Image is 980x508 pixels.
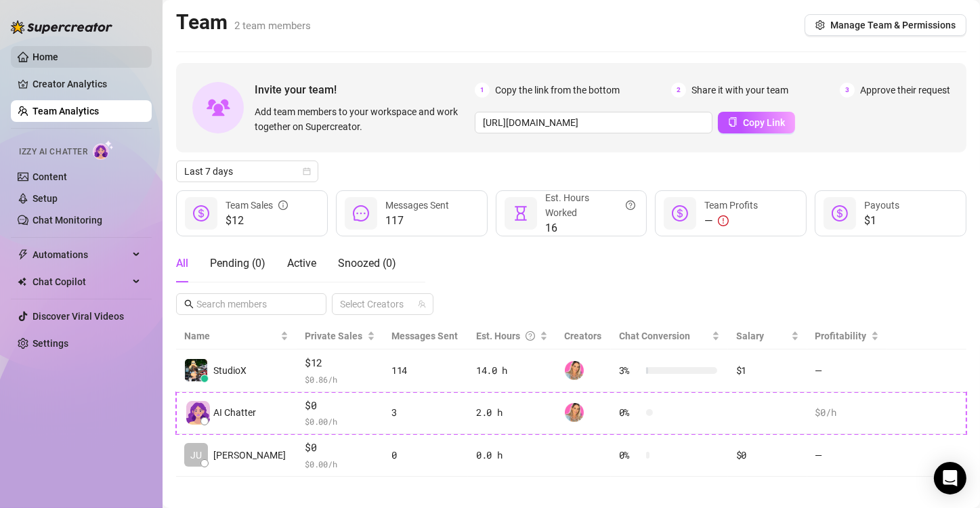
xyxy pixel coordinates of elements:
[418,300,426,308] span: team
[234,20,311,32] span: 2 team members
[671,83,686,98] span: 2
[565,403,584,422] img: Lor
[33,215,102,226] a: Chat Monitoring
[33,311,124,322] a: Discover Viral Videos
[18,249,28,260] span: thunderbolt
[704,213,758,229] div: —
[391,448,460,463] div: 0
[176,323,297,350] th: Name
[476,448,548,463] div: 0.0 h
[305,355,375,371] span: $12
[176,255,188,272] div: All
[619,405,641,420] span: 0 %
[353,205,369,221] span: message
[391,331,458,341] span: Messages Sent
[185,359,207,381] img: StudioX
[305,457,375,471] span: $ 0.00 /h
[186,401,210,425] img: izzy-ai-chatter-avatar-DDCN_rTZ.svg
[672,205,688,221] span: dollar-circle
[495,83,620,98] span: Copy the link from the bottom
[626,190,635,220] span: question-circle
[33,51,58,62] a: Home
[33,244,129,266] span: Automations
[736,363,799,378] div: $1
[728,117,738,127] span: copy
[287,257,316,270] span: Active
[718,112,795,133] button: Copy Link
[19,146,87,158] span: Izzy AI Chatter
[33,73,141,95] a: Creator Analytics
[565,361,584,380] img: Lor
[385,200,449,211] span: Messages Sent
[864,200,899,211] span: Payouts
[864,213,899,229] span: $1
[305,331,362,341] span: Private Sales
[807,434,888,477] td: —
[305,373,375,386] span: $ 0.86 /h
[305,440,375,456] span: $0
[255,81,475,98] span: Invite your team!
[196,297,307,312] input: Search members
[33,193,58,204] a: Setup
[545,220,636,236] span: 16
[278,198,288,213] span: info-circle
[476,329,537,343] div: Est. Hours
[338,257,396,270] span: Snoozed ( 0 )
[255,104,469,134] span: Add team members to your workspace and work together on Supercreator.
[476,405,548,420] div: 2.0 h
[184,299,194,309] span: search
[190,448,202,463] span: JU
[743,117,785,128] span: Copy Link
[305,398,375,414] span: $0
[815,405,880,420] div: $0 /h
[33,271,129,293] span: Chat Copilot
[184,161,310,182] span: Last 7 days
[830,20,956,30] span: Manage Team & Permissions
[33,338,68,349] a: Settings
[303,167,311,175] span: calendar
[807,350,888,392] td: —
[93,140,114,160] img: AI Chatter
[934,462,966,494] div: Open Intercom Messenger
[176,9,311,35] h2: Team
[815,20,825,30] span: setting
[391,405,460,420] div: 3
[184,329,278,343] span: Name
[619,448,641,463] span: 0 %
[226,213,288,229] span: $12
[556,323,611,350] th: Creators
[385,213,449,229] span: 117
[33,171,67,182] a: Content
[691,83,788,98] span: Share it with your team
[704,200,758,211] span: Team Profits
[815,331,867,341] span: Profitability
[213,405,256,420] span: AI Chatter
[805,14,966,36] button: Manage Team & Permissions
[226,198,288,213] div: Team Sales
[476,363,548,378] div: 14.0 h
[840,83,855,98] span: 3
[475,83,490,98] span: 1
[832,205,848,221] span: dollar-circle
[305,415,375,428] span: $ 0.00 /h
[18,277,26,287] img: Chat Copilot
[736,448,799,463] div: $0
[11,20,112,34] img: logo-BBDzfeDw.svg
[860,83,950,98] span: Approve their request
[210,255,265,272] div: Pending ( 0 )
[526,329,535,343] span: question-circle
[33,106,99,117] a: Team Analytics
[391,363,460,378] div: 114
[513,205,529,221] span: hourglass
[736,331,764,341] span: Salary
[619,363,641,378] span: 3 %
[213,448,286,463] span: [PERSON_NAME]
[213,363,247,378] span: StudioX
[718,215,729,226] span: exclamation-circle
[193,205,209,221] span: dollar-circle
[619,331,690,341] span: Chat Conversion
[545,190,636,220] div: Est. Hours Worked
